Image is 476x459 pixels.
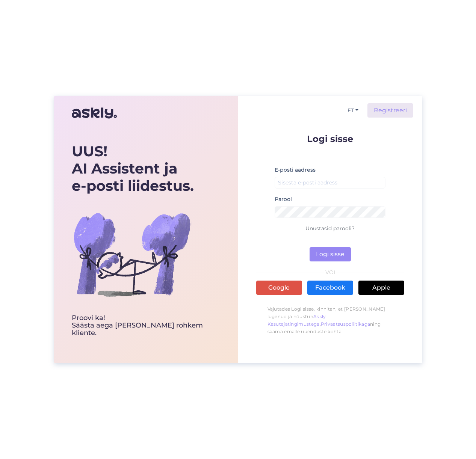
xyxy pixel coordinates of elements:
[310,247,351,261] button: Logi sisse
[72,194,192,314] img: bg-askly
[72,314,221,337] div: Proovi ka! Säästa aega [PERSON_NAME] rohkem kliente.
[324,270,336,275] span: VÕI
[307,281,353,295] a: Facebook
[256,302,404,339] p: Vajutades Logi sisse, kinnitan, et [PERSON_NAME] lugenud ja nõustun , ning saama emaile uuenduste...
[72,143,221,194] div: UUS! AI Assistent ja e-posti liidestus.
[358,281,404,295] a: Apple
[345,105,361,116] button: ET
[72,104,117,122] img: Askly
[367,103,413,118] a: Registreeri
[275,195,292,203] label: Parool
[256,281,302,295] a: Google
[321,321,370,327] a: Privaatsuspoliitikaga
[275,177,386,189] input: Sisesta e-posti aadress
[275,166,316,174] label: E-posti aadress
[305,225,355,232] a: Unustasid parooli?
[256,134,404,143] p: Logi sisse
